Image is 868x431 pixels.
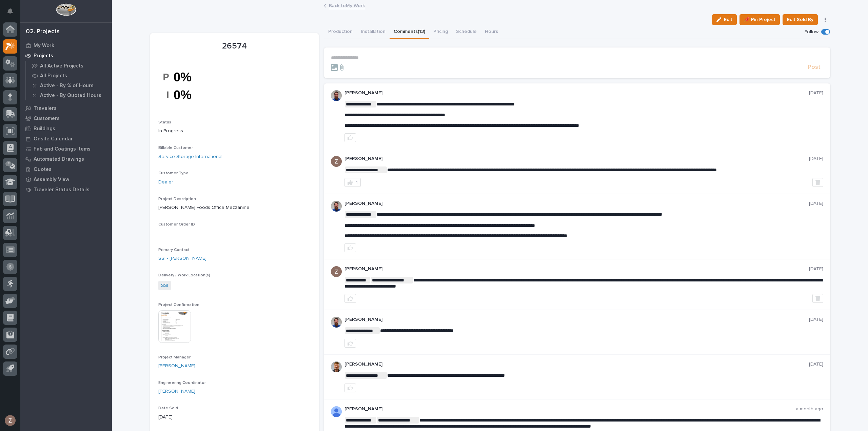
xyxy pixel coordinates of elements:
[8,8,17,19] div: Notifications
[429,25,452,39] button: Pricing
[481,25,502,39] button: Hours
[158,255,206,262] a: SSI - [PERSON_NAME]
[158,381,206,385] span: Engineering Coordinator
[158,120,171,124] span: Status
[34,156,84,162] p: Automated Drawings
[329,1,365,9] a: Back toMy Work
[809,361,823,367] p: [DATE]
[26,81,112,90] a: Active - By % of Hours
[20,40,112,51] a: My Work
[344,133,356,142] button: like this post
[40,93,101,99] p: Active - By Quoted Hours
[34,53,53,59] p: Projects
[158,179,173,186] a: Dealer
[20,174,112,184] a: Assembly View
[739,14,780,25] button: 📌 Pin Project
[40,73,67,79] p: All Projects
[158,146,193,150] span: Billable Customer
[158,273,210,277] span: Delivery / Work Location(s)
[20,154,112,164] a: Automated Drawings
[40,83,94,89] p: Active - By % of Hours
[344,294,356,303] button: like this post
[34,116,60,122] p: Customers
[158,406,178,410] span: Date Sold
[331,361,342,372] img: AOh14Gijbd6eejXF32J59GfCOuyvh5OjNDKoIp8XuOuX=s96-c
[158,204,311,211] p: [PERSON_NAME] Foods Office Mezzanine
[331,90,342,101] img: 6hTokn1ETDGPf9BPokIQ
[20,113,112,123] a: Customers
[787,16,813,24] span: Edit Sold By
[158,355,191,359] span: Project Manager
[34,166,52,173] p: Quotes
[158,222,195,227] span: Customer Order ID
[344,90,809,96] p: [PERSON_NAME]
[809,266,823,272] p: [DATE]
[40,63,83,69] p: All Active Projects
[812,178,823,187] button: Delete post
[161,282,168,289] a: SSI
[344,243,356,252] button: like this post
[712,14,737,25] button: Edit
[452,25,481,39] button: Schedule
[158,128,311,135] p: In Progress
[344,201,809,207] p: [PERSON_NAME]
[808,63,821,71] span: Post
[158,363,195,370] a: [PERSON_NAME]
[158,414,311,421] p: [DATE]
[344,156,809,162] p: [PERSON_NAME]
[3,413,17,428] button: users-avatar
[331,266,342,277] img: AGNmyxac9iQmFt5KMn4yKUk2u-Y3CYPXgWg2Ri7a09A=s96-c
[344,361,809,367] p: [PERSON_NAME]
[158,62,209,109] img: UeRjggSXtQOP4qDeaiwZ1yBuBYqZthGfE7FEJg6hh4E
[34,187,90,193] p: Traveler Status Details
[324,25,357,39] button: Production
[724,17,732,23] span: Edit
[331,156,342,167] img: AGNmyxac9iQmFt5KMn4yKUk2u-Y3CYPXgWg2Ri7a09A=s96-c
[805,63,823,71] button: Post
[390,25,429,39] button: Comments (13)
[344,317,809,322] p: [PERSON_NAME]
[344,178,361,187] button: 1
[26,28,60,36] div: 02. Projects
[331,317,342,328] img: 6hTokn1ETDGPf9BPokIQ
[158,303,199,307] span: Project Confirmation
[357,25,390,39] button: Installation
[744,16,775,24] span: 📌 Pin Project
[809,317,823,322] p: [DATE]
[331,406,342,417] img: AD5-WCmqz5_Kcnfb-JNJs0Fv3qBS0Jz1bxG2p1UShlkZ8J-3JKvvASxRW6Lr0wxC8O3POQnnEju8qItGG9E5Uxbglh-85Yquq...
[344,406,796,412] p: [PERSON_NAME]
[805,29,818,35] p: Follow
[356,180,358,185] div: 1
[158,388,195,395] a: [PERSON_NAME]
[34,126,55,132] p: Buildings
[34,146,91,152] p: Fab and Coatings Items
[34,136,73,142] p: Onsite Calendar
[20,184,112,195] a: Traveler Status Details
[34,177,69,183] p: Assembly View
[26,61,112,71] a: All Active Projects
[20,123,112,134] a: Buildings
[158,230,311,237] p: -
[20,164,112,174] a: Quotes
[34,105,57,112] p: Travelers
[158,153,222,160] a: Service Storage International
[158,41,311,51] p: 26574
[158,248,190,252] span: Primary Contact
[3,4,17,18] button: Notifications
[158,171,189,175] span: Customer Type
[809,90,823,96] p: [DATE]
[20,103,112,113] a: Travelers
[26,71,112,80] a: All Projects
[783,14,818,25] button: Edit Sold By
[812,294,823,303] button: Delete post
[34,43,54,49] p: My Work
[158,197,196,201] span: Project Description
[56,3,76,16] img: Workspace Logo
[344,339,356,348] button: like this post
[331,201,342,212] img: 6hTokn1ETDGPf9BPokIQ
[20,51,112,61] a: Projects
[20,134,112,144] a: Onsite Calendar
[344,266,809,272] p: [PERSON_NAME]
[344,384,356,392] button: like this post
[796,406,823,412] p: a month ago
